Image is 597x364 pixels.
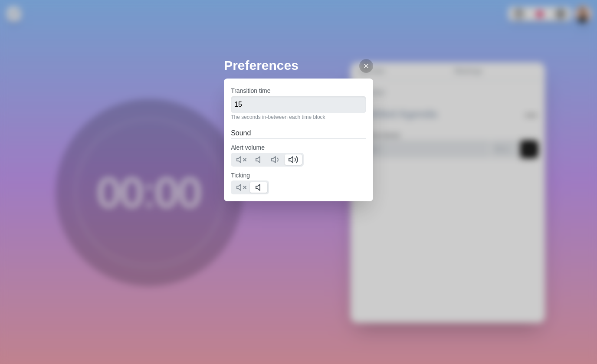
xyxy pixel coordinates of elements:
[224,56,373,75] h2: Preferences
[231,144,265,151] label: Alert volume
[231,87,270,94] label: Transition time
[231,113,366,121] p: The seconds in-between each time block
[231,172,250,179] label: Ticking
[231,128,366,138] h2: Sound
